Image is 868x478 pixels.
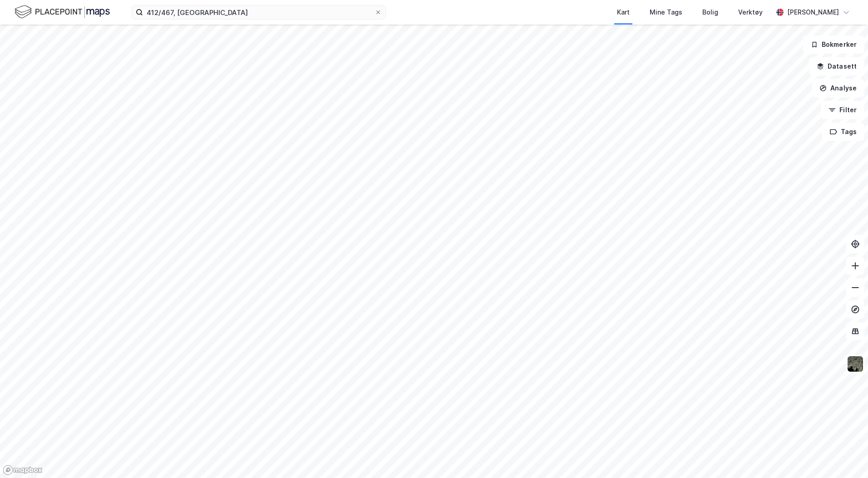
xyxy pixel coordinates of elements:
[823,434,868,478] div: Kontrollprogram for chat
[823,434,868,478] iframe: Chat Widget
[738,7,763,18] div: Verktøy
[803,35,864,54] button: Bokmerker
[822,123,864,141] button: Tags
[617,7,630,18] div: Kart
[812,79,864,97] button: Analyse
[847,355,864,373] img: 9k=
[143,5,375,19] input: Søk på adresse, matrikkel, gårdeiere, leietakere eller personer
[702,7,718,18] div: Bolig
[821,101,864,119] button: Filter
[809,57,864,75] button: Datasett
[15,4,110,20] img: logo.f888ab2527a4732fd821a326f86c7f29.svg
[650,7,682,18] div: Mine Tags
[3,465,43,475] a: Mapbox homepage
[787,7,839,18] div: [PERSON_NAME]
